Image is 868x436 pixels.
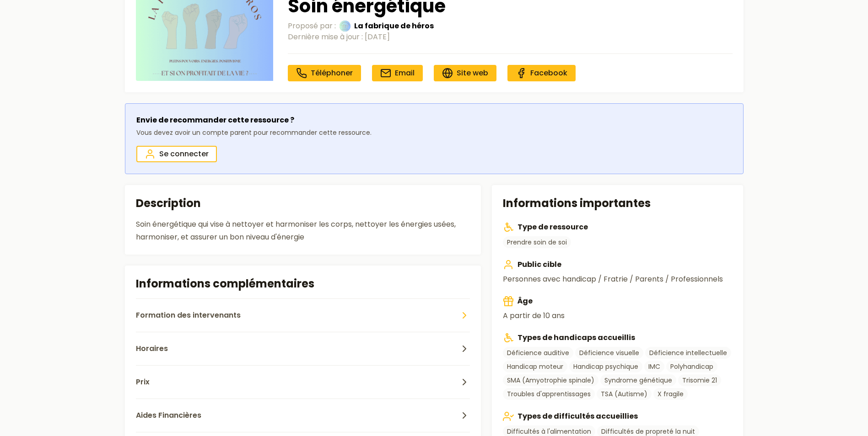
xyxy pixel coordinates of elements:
a: Déficience intellectuelle [645,347,731,359]
img: La fabrique de héros [340,21,350,32]
span: Téléphoner [311,68,353,78]
a: SMA (Amyotrophie spinale) [503,374,598,386]
p: Vous devez avoir un compte parent pour recommander cette ressource. [136,128,372,138]
span: Se connecter [159,149,209,160]
span: Prix [136,377,150,388]
h3: Type de ressource [503,222,732,233]
a: La fabrique de hérosLa fabrique de héros [340,21,434,32]
span: Horaires [136,343,168,354]
a: Email [372,65,423,81]
time: [DATE] [365,32,390,42]
p: Personnes avec handicap / Fratrie / Parents / Professionnels [503,274,732,285]
button: Aides Financières [136,399,470,432]
a: TSA (Autisme) [597,388,652,400]
a: IMC [644,361,664,372]
h3: Public cible [503,259,732,270]
button: Prix [136,365,470,399]
a: Handicap psychique [569,361,642,372]
a: Se connecter [136,146,217,162]
a: Facebook [507,65,576,81]
h3: Âge [503,296,732,307]
a: Déficience visuelle [575,347,643,359]
button: Horaires [136,332,470,365]
span: Site web [457,68,488,78]
a: Trisomie 21 [678,374,721,386]
span: Facebook [530,68,567,78]
div: Soin énergétique qui vise à nettoyer et harmoniser les corps, nettoyer les énergies usées, harmon... [136,218,470,244]
a: Polyhandicap [666,361,717,372]
span: Aides Financières [136,410,201,421]
a: Déficience auditive [503,347,573,359]
h2: Description [136,196,470,211]
span: Proposé par : [288,21,336,32]
a: Téléphoner [288,65,361,81]
p: A partir de 10 ans [503,310,732,321]
a: Handicap moteur [503,361,567,372]
div: Dernière mise à jour : [288,32,733,43]
span: Formation des intervenants [136,310,241,321]
button: Formation des intervenants [136,298,470,332]
a: Prendre soin de soi [503,236,571,248]
a: Syndrome génétique [600,374,676,386]
h2: Informations importantes [503,196,732,211]
p: Envie de recommander cette ressource ? [136,115,372,126]
h3: Types de difficultés accueillies [503,411,732,422]
h2: Informations complémentaires [136,276,470,291]
a: X fragile [653,388,688,400]
span: Email [395,68,415,78]
a: Troubles d'apprentissages [503,388,595,400]
span: La fabrique de héros [354,21,434,32]
h3: Types de handicaps accueillis [503,332,732,343]
a: Site web [434,65,496,81]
